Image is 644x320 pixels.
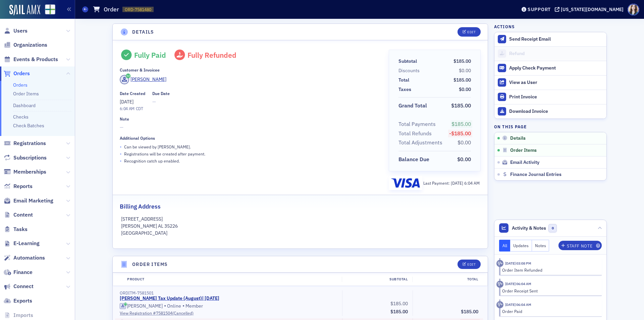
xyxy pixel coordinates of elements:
[4,27,28,35] a: Users
[494,124,607,130] h4: On this page
[13,211,33,219] span: Content
[398,130,434,138] span: Total Refunds
[120,99,133,105] span: [DATE]
[182,303,184,309] span: •
[4,183,33,190] a: Reports
[120,67,160,73] div: Customer & Invoicee
[512,225,546,232] span: Activity & Notes
[120,75,166,84] a: [PERSON_NAME]
[121,223,480,230] p: [PERSON_NAME] AL 35226
[120,124,379,131] span: —
[510,147,537,153] span: Order Items
[458,139,471,146] span: $0.00
[120,117,129,122] div: Note
[120,150,122,157] span: •
[4,154,47,162] a: Subscriptions
[4,297,32,305] a: Exports
[449,130,471,137] span: -$185.00
[152,91,170,96] div: Due Date
[398,86,414,93] span: Taxes
[13,183,33,190] span: Reports
[457,156,471,163] span: $0.00
[451,180,464,186] span: [DATE]
[4,211,33,219] a: Content
[45,4,55,15] img: SailAMX
[398,86,411,93] div: Taxes
[459,67,471,74] span: $0.00
[459,86,471,92] span: $0.00
[4,197,53,204] a: Email Marketing
[510,159,539,166] span: Email Activity
[4,41,47,49] a: Organizations
[494,24,515,30] h4: Actions
[9,5,40,15] img: SailAMX
[509,36,603,42] div: Send Receipt Email
[13,27,28,35] span: Users
[398,120,438,128] span: Total Payments
[494,90,606,104] a: Print Invoice
[4,56,58,63] a: Events & Products
[13,70,30,77] span: Orders
[4,254,45,262] a: Automations
[502,267,597,273] div: Order Item Refunded
[502,288,597,294] div: Order Receipt Sent
[496,260,503,267] div: Activity
[494,104,606,119] a: Download Invoice
[132,29,154,36] h4: Details
[104,5,119,13] h1: Order
[13,41,47,49] span: Organizations
[505,281,531,286] time: 8/5/2025 06:04 AM
[4,168,46,176] a: Memberships
[4,226,28,233] a: Tasks
[509,51,603,57] div: Refund
[567,244,592,248] div: Staff Note
[13,283,34,290] span: Connect
[467,30,476,34] div: Edit
[502,308,597,314] div: Order Paid
[4,240,40,247] a: E-Learning
[398,77,409,84] div: Total
[398,120,436,128] div: Total Payments
[391,178,420,188] img: visa
[499,240,511,252] button: All
[558,241,602,250] button: Staff Note
[398,139,445,147] span: Total Adjustments
[13,297,32,305] span: Exports
[423,180,480,186] div: Last Payment:
[120,157,122,165] span: •
[121,230,480,237] p: [GEOGRAPHIC_DATA]
[451,102,471,109] span: $185.00
[120,143,122,150] span: •
[13,312,33,319] span: Imports
[390,309,408,315] span: $185.00
[398,102,429,110] span: Grand Total
[467,263,476,266] div: Edit
[13,56,58,63] span: Events & Products
[13,82,28,88] a: Orders
[13,254,45,262] span: Automations
[496,301,503,308] div: Activity
[412,277,483,282] div: Total
[398,102,427,110] div: Grand Total
[120,106,135,111] time: 6:04 AM
[4,140,46,147] a: Registrations
[510,172,561,178] span: Finance Journal Entries
[398,130,432,138] div: Total Refunds
[496,281,503,288] div: Activity
[451,121,471,127] span: $185.00
[494,75,606,90] button: View as User
[464,180,480,186] span: 6:04 AM
[120,91,145,96] div: Date Created
[398,58,419,65] span: Subtotal
[4,312,33,319] a: Imports
[509,108,603,115] div: Download Invoice
[13,168,46,176] span: Memberships
[13,269,33,276] span: Finance
[398,155,432,164] span: Balance Due
[398,58,417,65] div: Subtotal
[120,303,337,309] div: Online Member
[13,140,46,147] span: Registrations
[532,240,549,252] button: Notes
[120,310,337,316] a: View Registration #7581504(Cancelled)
